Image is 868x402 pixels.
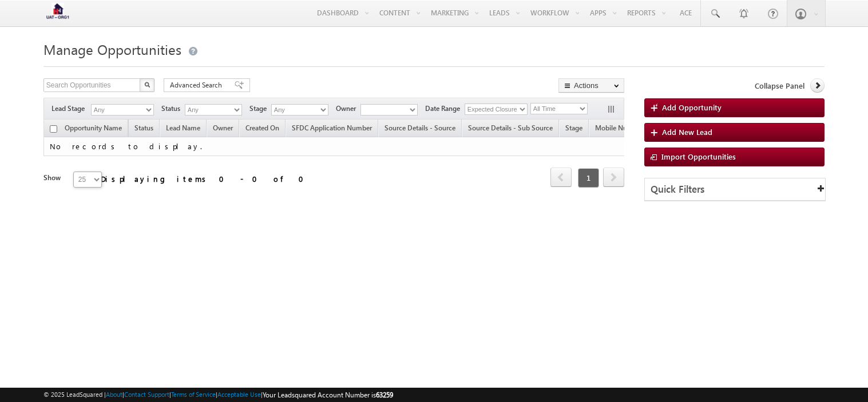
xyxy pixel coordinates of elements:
[560,122,588,137] a: Stage
[645,178,825,201] div: Quick Filters
[462,122,558,137] a: Source Details - Sub Source
[425,104,465,114] span: Date Range
[379,122,461,137] a: Source Details - Source
[43,137,685,156] td: No records to display.
[51,104,89,114] span: Lead Stage
[468,124,553,132] span: Source Details - Sub Source
[661,152,736,161] span: Import Opportunities
[101,172,311,185] div: Displaying items 0 - 0 of 0
[50,125,57,133] input: Check all records
[43,173,64,183] div: Show
[550,168,572,187] span: prev
[144,82,150,87] img: Search
[595,124,643,132] span: Mobile Number
[603,169,624,187] a: next
[558,78,624,93] button: Actions
[292,124,372,132] span: SFDC Application Number
[249,104,271,114] span: Stage
[565,124,582,132] span: Stage
[59,122,128,137] a: Opportunity Name
[376,391,393,399] span: 63259
[245,124,279,132] span: Created On
[43,3,72,23] img: Custom Logo
[217,391,261,398] a: Acceptable Use
[385,124,455,132] span: Source Details - Source
[171,391,216,398] a: Terms of Service
[43,389,393,400] span: © 2025 LeadSquared | | | | |
[124,391,169,398] a: Contact Support
[286,122,378,137] a: SFDC Application Number
[170,80,225,90] span: Advanced Search
[603,168,624,187] span: next
[550,169,572,187] a: prev
[65,124,122,132] span: Opportunity Name
[213,124,233,132] span: Owner
[106,391,122,398] a: About
[755,81,804,91] span: Collapse Panel
[336,104,360,114] span: Owner
[662,127,712,137] span: Add New Lead
[240,122,285,137] a: Created On
[160,122,206,137] span: Lead Name
[129,122,159,137] a: Status
[263,391,393,399] span: Your Leadsquared Account Number is
[43,40,181,58] span: Manage Opportunities
[578,168,599,188] span: 1
[662,102,722,112] span: Add Opportunity
[161,104,185,114] span: Status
